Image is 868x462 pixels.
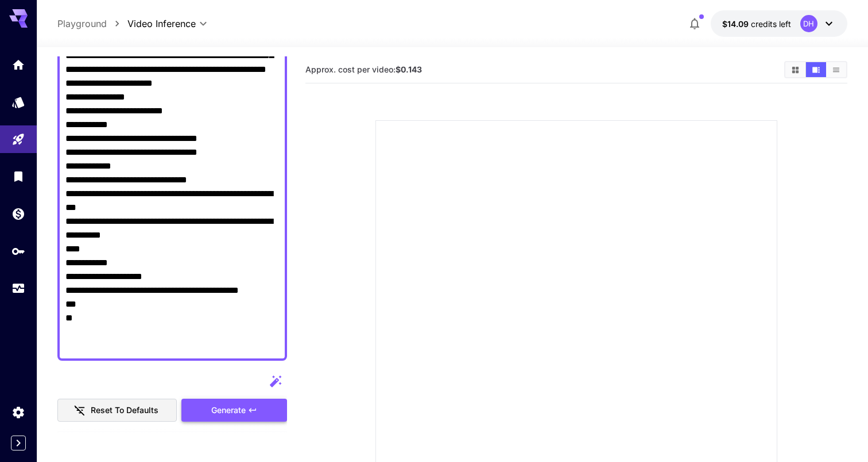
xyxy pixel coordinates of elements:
[722,18,791,30] div: $14.09165
[800,15,817,32] div: DH
[396,64,422,74] b: $0.143
[11,244,25,258] div: API Keys
[11,169,25,184] div: Library
[785,62,805,77] button: Show videos in grid view
[11,58,25,72] div: Home
[826,62,846,77] button: Show videos in list view
[211,403,246,418] span: Generate
[11,436,26,450] button: Expand sidebar
[57,17,107,30] a: Playground
[806,62,826,77] button: Show videos in video view
[127,17,196,30] span: Video Inference
[711,10,847,37] button: $14.09165DH
[57,399,177,422] button: Reset to defaults
[11,405,25,419] div: Settings
[11,207,25,221] div: Wallet
[181,399,287,422] button: Generate
[305,64,422,74] span: Approx. cost per video:
[784,61,847,78] div: Show videos in grid viewShow videos in video viewShow videos in list view
[11,281,25,296] div: Usage
[722,19,751,29] span: $14.09
[57,17,127,30] nav: breadcrumb
[11,95,25,109] div: Models
[751,19,791,29] span: credits left
[811,407,868,462] iframe: Chat Widget
[11,132,25,147] div: Playground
